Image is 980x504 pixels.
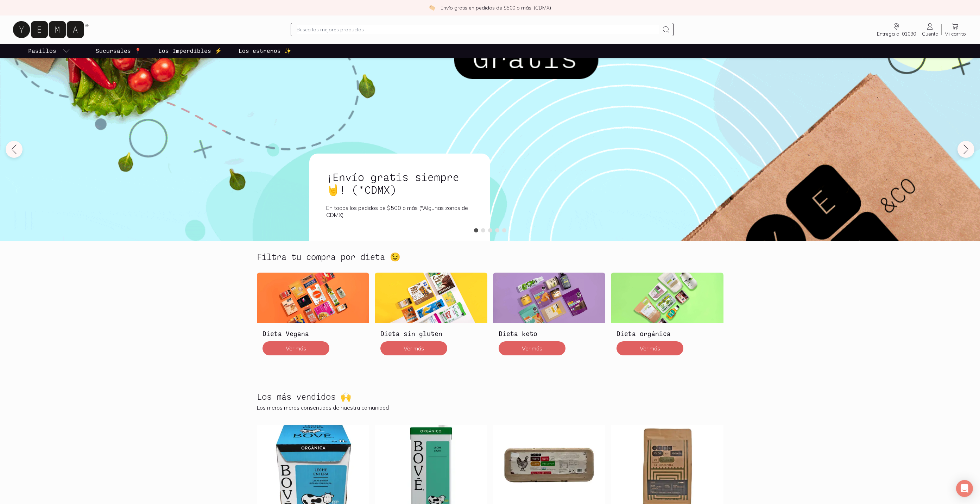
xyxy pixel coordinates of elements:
[257,392,351,401] h2: Los más vendidos 🙌
[297,25,659,34] input: Busca los mejores productos
[239,46,291,55] p: Los estrenos ✨
[375,273,487,361] a: Dieta sin glutenDieta sin glutenVer más
[429,5,435,11] img: check
[257,404,723,411] p: Los meros meros consentidos de nuestra comunidad
[326,204,473,218] p: En todos los pedidos de $500 o más (*Algunas zonas de CDMX)
[922,31,938,37] span: Cuenta
[237,44,293,58] a: Los estrenos ✨
[157,44,223,58] a: Los Imperdibles ⚡️
[257,273,369,323] img: Dieta Vegana
[263,329,364,338] h3: Dieta Vegana
[375,273,487,323] img: Dieta sin gluten
[611,273,723,323] img: Dieta orgánica
[380,329,482,338] h3: Dieta sin gluten
[617,329,718,338] h3: Dieta orgánica
[380,341,447,355] button: Ver más
[956,480,973,497] div: Open Intercom Messenger
[27,44,72,58] a: pasillo-todos-link
[326,170,473,196] h1: ¡Envío gratis siempre🤘! (*CDMX)
[499,329,600,338] h3: Dieta keto
[493,273,606,361] a: Dieta ketoDieta ketoVer más
[919,22,941,37] a: Cuenta
[499,341,565,355] button: Ver más
[257,252,400,261] h2: Filtra tu compra por dieta 😉
[96,46,141,55] p: Sucursales 📍
[944,31,966,37] span: Mi carrito
[493,273,606,323] img: Dieta keto
[617,341,683,355] button: Ver más
[28,46,56,55] p: Pasillos
[942,22,969,37] a: Mi carrito
[440,4,551,11] p: ¡Envío gratis en pedidos de $500 o más! (CDMX)
[611,273,723,361] a: Dieta orgánicaDieta orgánicaVer más
[877,31,916,37] span: Entrega a: 01090
[158,46,222,55] p: Los Imperdibles ⚡️
[263,341,329,355] button: Ver más
[257,273,369,361] a: Dieta VeganaDieta VeganaVer más
[94,44,143,58] a: Sucursales 📍
[874,22,919,37] a: Entrega a: 01090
